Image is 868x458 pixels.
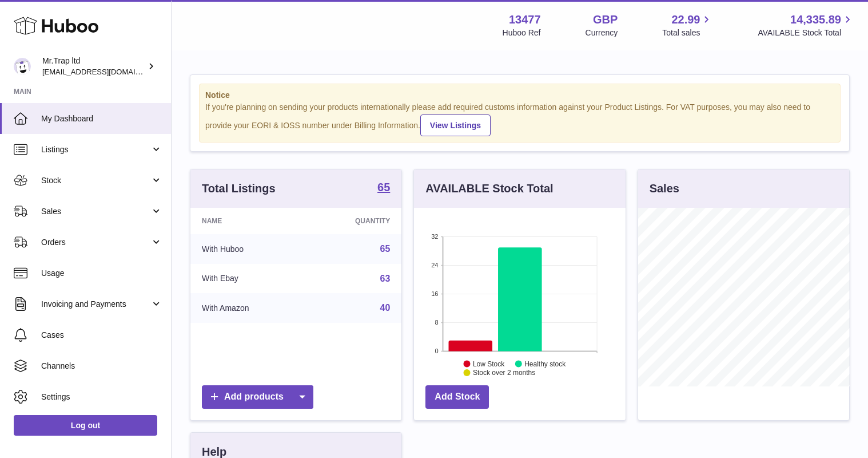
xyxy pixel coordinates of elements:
[503,27,541,38] div: Huboo Ref
[435,348,439,354] text: 0
[41,361,162,372] span: Channels
[41,330,162,341] span: Cases
[377,181,390,195] a: 65
[420,114,491,136] a: View Listings
[202,181,276,196] h3: Total Listings
[41,113,162,124] span: My Dashboard
[41,144,150,155] span: Listings
[41,392,162,402] span: Settings
[662,12,713,38] a: 22.99 Total sales
[758,27,854,38] span: AVAILABLE Stock Total
[190,234,306,264] td: With Huboo
[473,369,535,377] text: Stock over 2 months
[190,264,306,294] td: With Ebay
[650,181,679,196] h3: Sales
[42,67,168,76] span: [EMAIL_ADDRESS][DOMAIN_NAME]
[377,181,390,193] strong: 65
[306,208,401,234] th: Quantity
[662,27,713,38] span: Total sales
[432,233,439,240] text: 32
[593,12,618,27] strong: GBP
[473,360,505,368] text: Low Stock
[524,360,566,368] text: Healthy stock
[586,27,618,38] div: Currency
[41,237,150,248] span: Orders
[41,268,162,279] span: Usage
[41,175,150,186] span: Stock
[14,58,31,75] img: office@grabacz.eu
[42,56,145,77] div: Mr.Trap ltd
[790,12,841,27] span: 14,335.89
[380,303,391,313] a: 40
[671,12,700,27] span: 22.99
[432,262,439,269] text: 24
[205,102,834,136] div: If you're planning on sending your products internationally please add required customs informati...
[380,244,391,254] a: 65
[435,319,439,326] text: 8
[425,181,553,196] h3: AVAILABLE Stock Total
[205,90,834,101] strong: Notice
[425,385,489,409] a: Add Stock
[41,299,150,310] span: Invoicing and Payments
[758,12,854,38] a: 14,335.89 AVAILABLE Stock Total
[190,208,306,234] th: Name
[41,206,150,217] span: Sales
[190,293,306,323] td: With Amazon
[509,12,541,27] strong: 13477
[380,274,391,283] a: 63
[202,385,313,409] a: Add products
[432,290,439,297] text: 16
[14,415,157,436] a: Log out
